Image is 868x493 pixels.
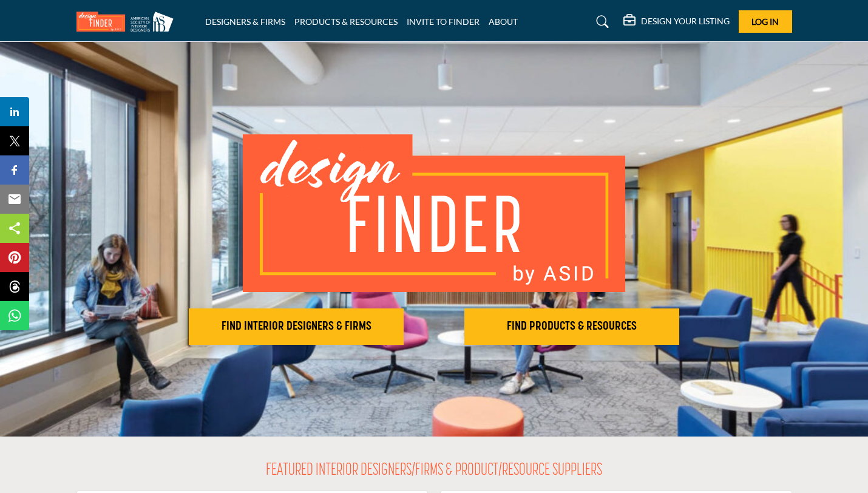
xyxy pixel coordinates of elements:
a: INVITE TO FINDER [407,16,480,27]
img: Site Logo [76,12,180,32]
button: FIND PRODUCTS & RESOURCES [464,308,679,345]
h2: FEATURED INTERIOR DESIGNERS/FIRMS & PRODUCT/RESOURCE SUPPLIERS [266,461,602,481]
div: DESIGN YOUR LISTING [623,15,730,29]
a: DESIGNERS & FIRMS [205,16,285,27]
h2: FIND INTERIOR DESIGNERS & FIRMS [192,319,400,334]
span: Log In [751,16,779,27]
a: ABOUT [489,16,518,27]
a: PRODUCTS & RESOURCES [294,16,398,27]
a: Search [585,12,617,32]
img: image [243,134,625,292]
h5: DESIGN YOUR LISTING [641,16,730,27]
button: Log In [739,10,792,33]
h2: FIND PRODUCTS & RESOURCES [468,319,676,334]
button: FIND INTERIOR DESIGNERS & FIRMS [189,308,404,345]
